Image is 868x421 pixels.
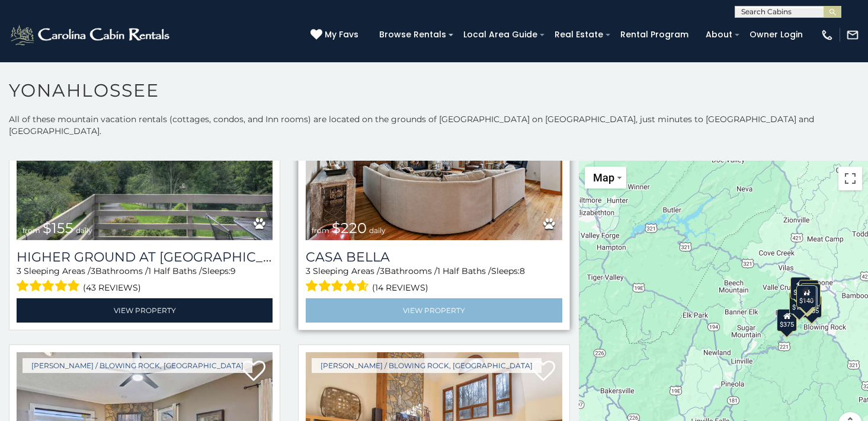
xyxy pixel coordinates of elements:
[799,280,819,302] div: $195
[531,359,555,384] a: Add to favorites
[700,25,738,44] a: About
[306,266,310,276] span: 3
[437,266,491,276] span: 1 Half Baths /
[744,25,809,44] a: Owner Login
[43,219,73,237] span: $155
[373,25,452,44] a: Browse Rentals
[797,286,818,308] div: $155
[23,358,252,373] a: [PERSON_NAME] / Blowing Rock, [GEOGRAPHIC_DATA]
[310,28,361,42] a: My Favs
[789,292,809,314] div: $155
[846,28,859,42] img: mail-regular-white.png
[802,286,816,302] div: $220
[821,28,834,42] img: phone-regular-white.png
[9,23,173,47] img: White-1-2.png
[23,226,40,235] span: from
[306,265,562,295] div: Sleeping Areas / Bathrooms / Sleeps:
[369,226,386,235] span: daily
[148,266,202,276] span: 1 Half Baths /
[230,266,236,276] span: 9
[306,298,562,323] a: View Property
[593,171,614,184] span: Map
[83,280,141,295] span: (43 reviews)
[520,266,525,276] span: 8
[17,298,273,323] a: View Property
[372,280,428,295] span: (14 reviews)
[800,283,821,306] div: $675
[325,28,358,41] span: My Favs
[380,266,385,276] span: 3
[17,265,273,295] div: Sleeping Areas / Bathrooms / Sleeps:
[76,226,92,235] span: daily
[17,249,273,265] a: Higher Ground at [GEOGRAPHIC_DATA]
[549,25,609,44] a: Real Estate
[838,167,862,190] button: Toggle fullscreen view
[17,249,273,265] h3: Higher Ground at Yonahlossee
[796,285,816,308] div: $140
[312,358,542,373] a: [PERSON_NAME] / Blowing Rock, [GEOGRAPHIC_DATA]
[585,167,626,189] button: Change map style
[242,359,265,384] a: Add to favorites
[306,249,562,265] a: Casa Bella
[17,266,21,276] span: 3
[457,25,543,44] a: Local Area Guide
[332,219,367,237] span: $220
[777,309,797,331] div: $375
[790,277,810,299] div: $400
[91,266,95,276] span: 3
[802,295,822,318] div: $205
[614,25,694,44] a: Rental Program
[312,226,329,235] span: from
